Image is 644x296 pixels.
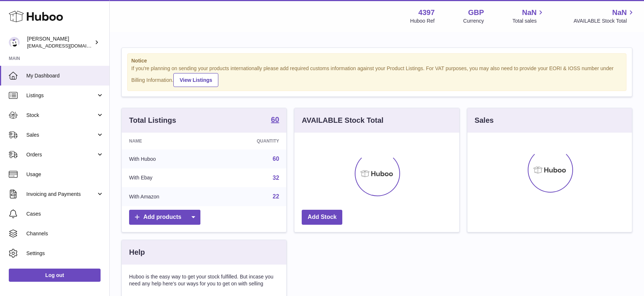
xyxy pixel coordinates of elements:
[512,18,545,24] span: Total sales
[410,18,435,24] div: Huboo Ref
[129,247,145,257] h3: Help
[212,133,286,149] th: Quantity
[26,151,96,158] span: Orders
[26,230,104,237] span: Channels
[26,250,104,257] span: Settings
[27,43,108,49] span: [EMAIL_ADDRESS][DOMAIN_NAME]
[129,273,279,287] p: Huboo is the easy way to get your stock fulfilled. But incase you need any help here's our ways f...
[302,115,383,125] h3: AVAILABLE Stock Total
[271,116,279,125] a: 60
[463,18,484,24] div: Currency
[26,132,96,138] span: Sales
[26,72,104,79] span: My Dashboard
[131,65,622,87] div: If you're planning on sending your products internationally please add required customs informati...
[122,168,212,187] td: With Ebay
[475,115,494,125] h3: Sales
[129,210,200,225] a: Add products
[302,210,342,225] a: Add Stock
[26,112,96,119] span: Stock
[273,156,279,162] a: 60
[9,269,101,282] a: Log out
[612,8,627,18] span: NaN
[129,115,176,125] h3: Total Listings
[122,149,212,168] td: With Huboo
[173,73,218,87] a: View Listings
[273,193,279,200] a: 22
[122,187,212,206] td: With Amazon
[26,191,96,198] span: Invoicing and Payments
[273,175,279,181] a: 32
[573,18,635,24] span: AVAILABLE Stock Total
[26,210,104,217] span: Cases
[468,8,484,18] strong: GBP
[9,37,20,48] img: drumnnbass@gmail.com
[271,116,279,123] strong: 60
[512,8,545,24] a: NaN Total sales
[27,35,93,49] div: [PERSON_NAME]
[26,92,96,99] span: Listings
[522,8,536,18] span: NaN
[418,8,435,18] strong: 4397
[131,57,622,64] strong: Notice
[26,171,104,178] span: Usage
[122,133,212,149] th: Name
[573,8,635,24] a: NaN AVAILABLE Stock Total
